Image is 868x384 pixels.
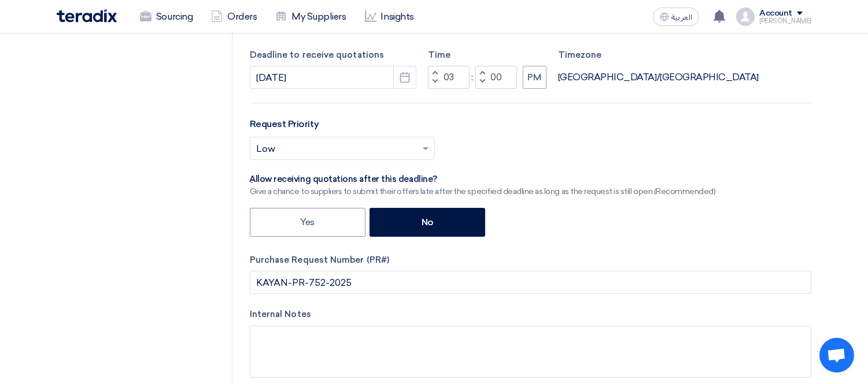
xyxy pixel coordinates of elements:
[370,208,485,237] label: No
[759,18,811,24] div: [PERSON_NAME]
[250,208,365,237] label: Yes
[428,66,470,89] input: Hours
[250,174,716,185] div: ِAllow receiving quotations after this deadline?
[523,66,546,89] button: PM
[202,4,266,29] a: Orders
[250,185,716,197] div: Give a chance to suppliers to submit their offers late after the specified deadline as long as th...
[736,8,755,26] img: profile_test.png
[250,253,811,267] label: Purchase Request Number (PR#)
[819,338,854,372] a: Open chat
[356,4,423,29] a: Insights
[558,49,759,62] label: Timezone
[266,4,355,29] a: My Suppliers
[57,9,117,23] img: Teradix logo
[470,70,475,84] div: :
[653,8,699,26] button: العربية
[250,117,319,131] label: Request Priority
[558,70,759,84] div: [GEOGRAPHIC_DATA]/[GEOGRAPHIC_DATA]
[250,49,416,62] label: Deadline to receive quotations
[250,308,811,321] label: Internal Notes
[131,4,202,29] a: Sourcing
[759,9,792,18] div: Account
[428,49,546,62] label: Time
[250,66,416,89] input: yyyy-mm-dd
[671,13,692,21] span: العربية
[250,271,811,294] input: Add your internal PR# ex. (1234, 3444, 4344)(Optional)
[475,66,517,89] input: Minutes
